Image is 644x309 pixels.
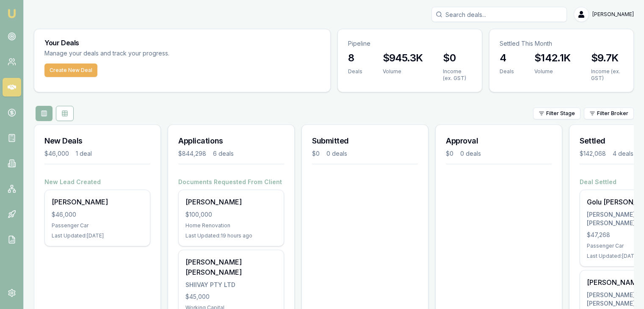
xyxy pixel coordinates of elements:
div: [PERSON_NAME] [PERSON_NAME] [185,257,277,277]
h3: 4 [500,51,514,65]
div: Passenger Car [52,222,143,229]
p: Settled This Month [500,39,623,48]
h3: Your Deals [44,39,320,46]
div: Home Renovation [185,222,277,229]
div: Last Updated: [DATE] [52,232,143,239]
div: Last Updated: 19 hours ago [185,232,277,239]
p: Manage your deals and track your progress. [44,49,261,58]
div: 1 deal [76,149,92,158]
h3: Approval [446,135,552,147]
div: $100,000 [185,210,277,219]
div: Deals [348,68,362,75]
div: $46,000 [52,210,143,219]
div: Deals [500,68,514,75]
div: $0 [446,149,453,158]
h3: New Deals [44,135,150,147]
div: SHIIVAY PTY LTD [185,281,277,289]
h3: Applications [178,135,284,147]
div: Volume [534,68,571,75]
div: $45,000 [185,292,277,301]
span: Filter Stage [546,110,575,117]
h3: Submitted [312,135,418,147]
p: Pipeline [348,39,472,48]
h4: Documents Requested From Client [178,178,284,186]
div: $142,068 [580,149,606,158]
h3: $0 [443,51,471,65]
div: $0 [312,149,320,158]
span: [PERSON_NAME] [592,11,634,18]
div: $844,298 [178,149,206,158]
div: Income (ex. GST) [443,68,471,82]
div: 6 deals [213,149,234,158]
input: Search deals [431,7,567,22]
h3: 8 [348,51,362,65]
div: [PERSON_NAME] [52,197,143,207]
h3: $142.1K [534,51,571,65]
div: $46,000 [44,149,69,158]
button: Filter Stage [533,108,580,119]
div: Volume [383,68,423,75]
div: 0 deals [460,149,481,158]
h4: New Lead Created [44,178,150,186]
div: 4 deals [613,149,633,158]
button: Filter Broker [584,108,634,119]
button: Create New Deal [44,63,97,77]
h3: $9.7K [591,51,623,65]
div: 0 deals [326,149,347,158]
span: Filter Broker [597,110,628,117]
div: Income (ex. GST) [591,68,623,82]
h3: $945.3K [383,51,423,65]
img: emu-icon-u.png [7,8,17,19]
div: [PERSON_NAME] [185,197,277,207]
